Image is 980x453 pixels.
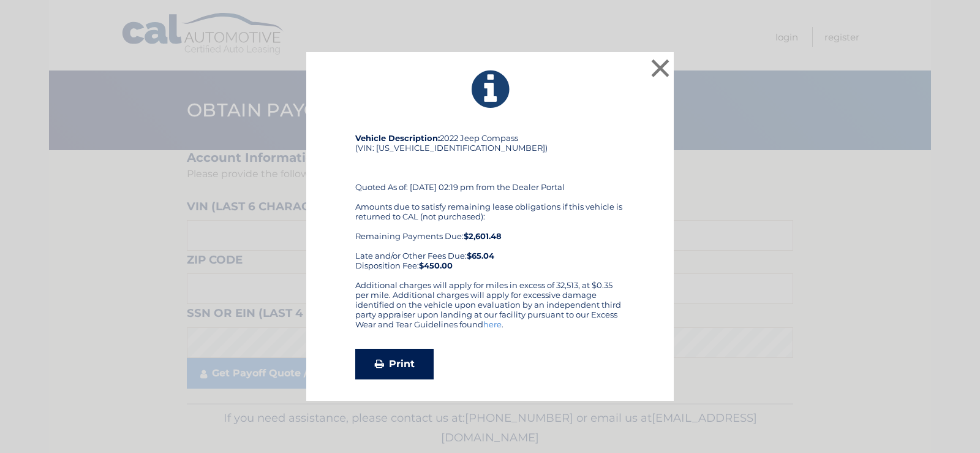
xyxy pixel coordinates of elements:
[355,133,440,143] strong: Vehicle Description:
[355,349,434,379] a: Print
[355,133,625,280] div: 2022 Jeep Compass (VIN: [US_VEHICLE_IDENTIFICATION_NUMBER]) Quoted As of: [DATE] 02:19 pm from th...
[419,261,453,270] strong: $450.00
[355,280,625,339] div: Additional charges will apply for miles in excess of 32,513, at $0.35 per mile. Additional charge...
[483,319,502,329] a: here
[648,56,673,80] button: ×
[464,231,502,241] b: $2,601.48
[467,251,494,261] b: $65.04
[355,202,625,270] div: Amounts due to satisfy remaining lease obligations if this vehicle is returned to CAL (not purcha...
